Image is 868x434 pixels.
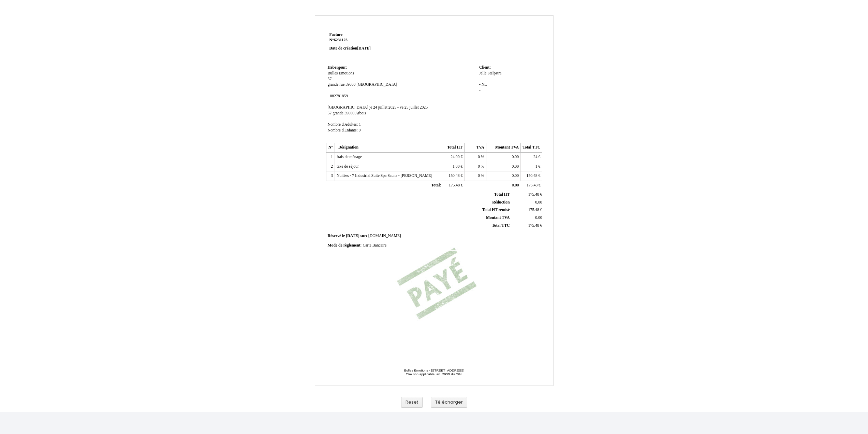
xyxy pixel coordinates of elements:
td: € [521,171,542,181]
span: 24 [533,155,538,159]
strong: N° [329,38,411,43]
td: % [465,153,486,162]
span: 0 [359,128,361,132]
span: 175.48 [528,223,539,228]
td: € [521,153,542,162]
span: 175.48 [449,183,460,187]
span: Nombre d'Adultes: [328,122,358,127]
span: 1.00 [453,164,459,169]
span: 150.48 [527,173,538,178]
span: - [479,88,481,93]
span: Total HT [494,192,510,197]
th: Désignation [335,143,443,153]
span: 0.00 [535,215,542,220]
span: Carte Bancaire [363,243,386,248]
td: € [521,162,542,171]
span: Total HT remisé [482,208,510,212]
span: Nombre d'Enfants: [328,128,358,132]
span: 0,00 [535,200,542,205]
span: 24.00 [451,155,459,159]
span: - [479,77,481,81]
span: [GEOGRAPHIC_DATA] [328,105,368,110]
th: Total TTC [521,143,542,153]
span: 150.48 [448,173,459,178]
span: Montant TVA [486,215,510,220]
td: 2 [326,162,335,171]
span: 0.00 [512,155,519,159]
span: Nuitées - 7 Industrial Suite Spa Sauna - [PERSON_NAME] [337,173,432,178]
td: % [465,162,486,171]
td: € [443,153,464,162]
span: 0.00 [512,164,519,169]
span: sur: [361,234,367,238]
strong: Date de création [329,46,371,51]
span: 57 [328,77,332,81]
td: % [465,171,486,181]
span: 0 [478,155,480,159]
span: 0.00 [512,183,519,187]
span: 175.48 [528,192,539,197]
td: € [511,191,543,198]
span: 39600 [344,111,354,115]
button: Télécharger [431,397,467,408]
span: Jelle [479,71,486,75]
span: - [328,94,329,98]
span: 6231123 [334,38,348,42]
span: je 24 juillet 2025 - ve 25 juillet 2025 [369,105,428,110]
span: 0 [478,173,480,178]
span: Stelpstra [487,71,501,75]
span: Bulles Emotions [328,71,354,75]
span: - [479,82,481,87]
th: Montant TVA [486,143,520,153]
td: € [443,162,464,171]
span: TVA non applicable, art. 293B du CGI. [406,372,462,376]
span: 175.48 [527,183,538,187]
span: 0.00 [512,173,519,178]
span: Hebergeur: [328,65,348,70]
span: 1 [535,164,538,169]
th: TVA [465,143,486,153]
td: 3 [326,171,335,181]
td: 1 [326,153,335,162]
span: Bulles Emotions - [STREET_ADDRESS] [404,368,465,372]
span: grande rue [328,82,345,87]
th: N° [326,143,335,153]
span: frais de ménage [337,155,362,159]
span: [DATE] [346,234,359,238]
span: Réservé le [328,234,345,238]
td: € [511,222,543,229]
td: € [521,181,542,191]
span: Arbois [355,111,366,115]
span: Total TTC [492,223,510,228]
span: [GEOGRAPHIC_DATA] [356,82,397,87]
td: € [443,171,464,181]
span: 1 [359,122,361,127]
span: Réduction [492,200,510,205]
span: taxe de séjour [337,164,359,169]
span: 39600 [345,82,355,87]
span: Mode de règlement: [328,243,362,248]
span: 57 grande [328,111,343,115]
span: Client: [479,65,491,70]
span: 0 [478,164,480,169]
span: [DOMAIN_NAME] [368,234,401,238]
th: Total HT [443,143,464,153]
span: NL [482,82,487,87]
span: [DATE] [357,46,370,51]
span: Total: [431,183,441,187]
span: 882781859 [330,94,348,98]
span: 175.48 [528,208,539,212]
td: € [511,206,543,214]
button: Reset [401,397,423,408]
td: € [443,181,464,191]
span: Facture [329,32,343,37]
